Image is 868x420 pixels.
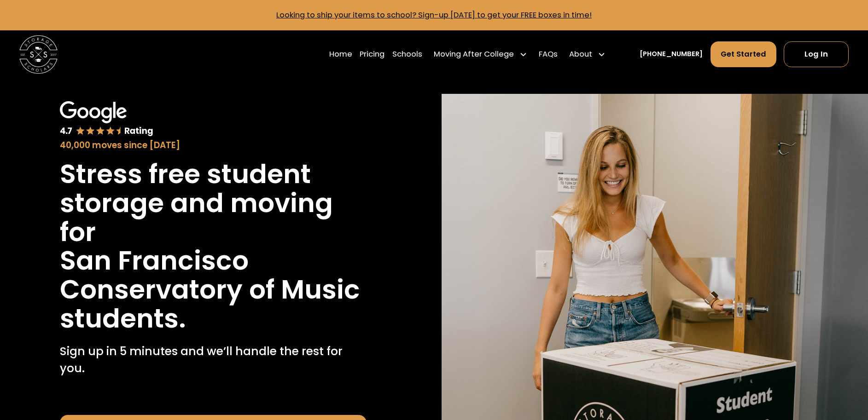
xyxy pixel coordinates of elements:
[60,160,367,246] h1: Stress free student storage and moving for
[276,10,592,20] a: Looking to ship your items to school? Sign-up [DATE] to get your FREE boxes in time!
[329,41,352,68] a: Home
[60,343,367,377] p: Sign up in 5 minutes and we’ll handle the rest for you.
[640,49,703,59] a: [PHONE_NUMBER]
[711,41,776,67] a: Get Started
[569,49,592,60] div: About
[434,49,514,60] div: Moving After College
[60,304,186,333] h1: students.
[60,246,367,304] h1: San Francisco Conservatory of Music
[784,41,849,67] a: Log In
[430,41,531,68] div: Moving After College
[565,41,609,68] div: About
[392,41,422,68] a: Schools
[60,139,367,152] div: 40,000 moves since [DATE]
[360,41,384,68] a: Pricing
[60,101,154,137] img: Google 4.7 star rating
[19,35,58,74] img: Storage Scholars main logo
[539,41,558,68] a: FAQs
